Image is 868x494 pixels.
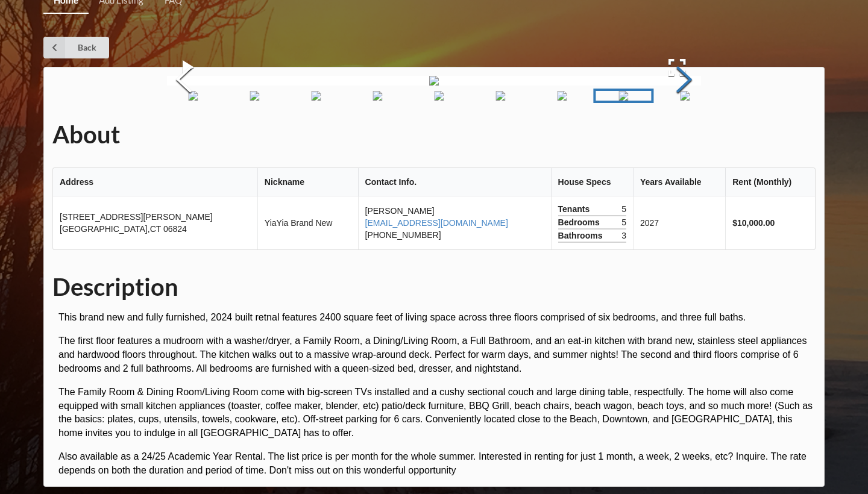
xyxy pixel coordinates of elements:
h1: Description [52,272,816,302]
a: Go to Slide 11 [655,89,715,103]
p: The first floor features a mudroom with a washer/dryer, a Family Room, a Dining/Living Room, a Fu... [58,334,816,376]
span: 3 [621,230,626,242]
button: Next Slide [667,27,701,136]
a: Go to Slide 6 [347,89,407,103]
a: Back [43,37,109,58]
a: Go to Slide 7 [409,89,469,103]
span: 5 [621,216,626,228]
th: House Specs [551,168,633,196]
td: [PERSON_NAME] [PHONE_NUMBER] [358,196,551,249]
a: Go to Slide 5 [286,89,346,103]
img: 12SandyWay%2F2024-03-28%2013.17.19-1.jpg [429,76,439,86]
th: Rent (Monthly) [725,168,815,196]
b: $10,000.00 [732,218,775,228]
button: Previous Slide [167,27,201,136]
span: [GEOGRAPHIC_DATA] , CT 06824 [60,224,187,234]
th: Nickname [257,168,358,196]
img: 12SandyWay%2F2024-03-28%2012.59.39.jpg [434,91,444,101]
p: The Family Room & Dining Room/Living Room come with big-screen TVs installed and a cushy sectiona... [58,386,816,440]
th: Address [53,168,257,196]
span: Bedrooms [558,216,603,228]
span: Tenants [558,203,593,215]
img: 12SandyWay%2F2024-03-28%2013.17.19-1.jpg [618,91,628,101]
img: 12SandyWay%2F2024-03-28%2013.16.45-2.jpg [557,91,567,101]
button: Open Fullscreen [653,50,701,85]
th: Years Available [633,168,725,196]
span: 5 [621,203,626,215]
th: Contact Info. [358,168,551,196]
a: Go to Slide 9 [532,89,592,103]
div: Thumbnail Navigation [40,89,574,103]
img: 12SandyWay%2F2024-03-28%2012.54.05.jpg [373,91,382,101]
a: Go to Slide 8 [470,89,530,103]
p: This brand new and fully furnished, 2024 built retnal features 2400 square feet of living space a... [58,311,816,325]
td: YiaYia Brand New [257,196,358,249]
a: Go to Slide 10 [593,89,653,103]
span: [STREET_ADDRESS][PERSON_NAME] [60,212,213,222]
a: Go to Slide 4 [224,89,285,103]
p: Also available as a 24/25 Academic Year Rental. The list price is per month for the whole summer.... [58,450,816,478]
td: 2027 [633,196,725,249]
a: Go to Slide 3 [163,89,223,103]
img: 12SandyWay%2F2024-03-28%2012.42.21.jpg [311,91,321,101]
a: [EMAIL_ADDRESS][DOMAIN_NAME] [365,218,508,228]
h1: About [52,119,816,150]
img: 12SandyWay%2F2024-03-28%2013.06.04.jpg [495,91,505,101]
img: 12SandyWay%2F2024-03-28%2012.41.33.jpg [250,91,259,101]
span: Bathrooms [558,230,606,242]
